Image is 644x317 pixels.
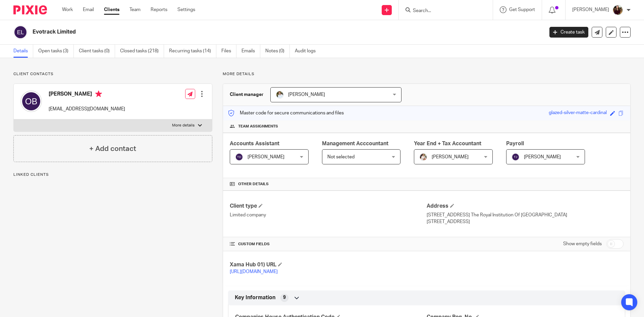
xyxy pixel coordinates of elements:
img: Kayleigh%20Henson.jpeg [419,153,427,161]
p: [STREET_ADDRESS] [427,218,624,225]
p: [STREET_ADDRESS] The Royal Institution Of [GEOGRAPHIC_DATA] [427,212,624,218]
p: Limited company [230,212,427,218]
img: MaxAcc_Sep21_ElliDeanPhoto_030.jpg [612,5,623,15]
a: Clients [104,6,119,13]
span: Not selected [327,155,355,159]
a: Client tasks (0) [79,45,115,58]
span: [PERSON_NAME] [524,155,561,159]
p: Linked clients [13,172,212,177]
a: Closed tasks (218) [120,45,164,58]
p: Master code for secure communications and files [228,110,344,116]
a: Team [129,6,141,13]
span: [PERSON_NAME] [248,155,284,159]
a: Files [221,45,236,58]
h4: [PERSON_NAME] [49,91,125,99]
span: Accounts Assistant [230,141,279,146]
img: svg%3E [512,153,520,161]
a: Email [83,6,94,13]
a: Audit logs [295,45,321,58]
a: Details [13,45,33,58]
span: Key Information [235,294,275,301]
h3: Client manager [230,91,264,98]
p: More details [223,71,631,77]
img: sarah-royle.jpg [276,91,284,99]
a: Create task [549,27,588,38]
h4: Address [427,203,624,210]
span: Year End + Tax Accountant [414,141,481,146]
span: Team assignments [238,124,278,129]
i: Primary [95,91,102,97]
img: svg%3E [235,153,243,161]
a: Open tasks (3) [38,45,74,58]
a: [URL][DOMAIN_NAME] [230,269,278,274]
span: 9 [283,294,286,301]
a: Emails [241,45,260,58]
span: [PERSON_NAME] [288,92,325,97]
input: Search [412,8,473,14]
p: More details [172,123,195,128]
a: Reports [151,6,167,13]
p: Client contacts [13,71,212,77]
img: svg%3E [13,25,28,39]
h4: CUSTOM FIELDS [230,242,427,247]
div: glazed-silver-matte-cardinal [549,109,607,117]
h4: Xama Hub 01) URL [230,261,427,268]
span: Get Support [509,7,535,12]
img: Pixie [13,5,47,14]
h4: + Add contact [89,144,136,154]
h4: Client type [230,203,427,210]
span: Management Acccountant [322,141,388,146]
span: [PERSON_NAME] [432,155,469,159]
span: Payroll [506,141,524,146]
p: [PERSON_NAME] [572,6,609,13]
a: Work [62,6,73,13]
label: Show empty fields [563,241,602,247]
h2: Evotrack Limited [33,29,438,36]
img: svg%3E [20,91,42,112]
a: Recurring tasks (14) [169,45,216,58]
span: Other details [238,181,269,187]
p: [EMAIL_ADDRESS][DOMAIN_NAME] [49,106,125,112]
a: Settings [177,6,195,13]
a: Notes (0) [265,45,290,58]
